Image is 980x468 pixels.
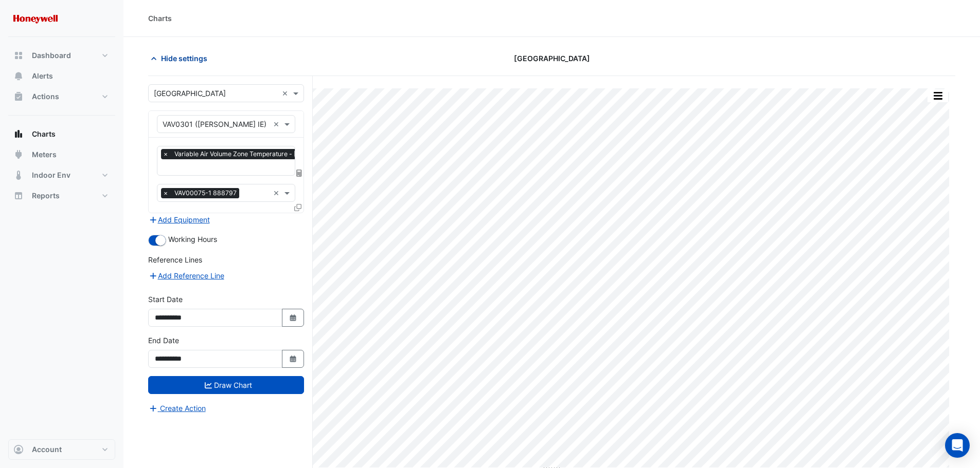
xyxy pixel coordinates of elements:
fa-icon: Select Date [289,313,298,322]
span: Clear [273,188,282,198]
span: Dashboard [32,50,71,61]
span: Reports [32,191,60,201]
span: Hide settings [161,53,207,64]
button: Alerts [8,66,115,86]
app-icon: Reports [13,191,24,201]
span: Variable Air Volume Zone Temperature - NABERS IE, 0301 [172,149,372,159]
label: Start Date [148,294,183,305]
span: Account [32,444,62,455]
button: Add Equipment [148,214,210,226]
button: Indoor Env [8,165,115,185]
app-icon: Charts [13,129,24,139]
button: Actions [8,86,115,107]
span: Charts [32,129,56,139]
div: Open Intercom Messenger [945,433,970,458]
button: Meters [8,144,115,165]
span: Actions [32,91,59,102]
span: × [161,188,170,198]
label: Reference Lines [148,254,202,265]
button: More Options [928,89,948,102]
button: Dashboard [8,45,115,66]
fa-icon: Select Date [289,354,298,363]
button: Hide settings [148,49,214,67]
span: Indoor Env [32,170,70,180]
app-icon: Actions [13,91,24,102]
span: VAV00075-1 888797 [172,188,239,198]
img: Company Logo [12,8,59,29]
span: × [161,149,170,159]
button: Charts [8,124,115,144]
app-icon: Alerts [13,71,24,81]
button: Draw Chart [148,376,304,394]
span: [GEOGRAPHIC_DATA] [514,53,590,64]
span: Working Hours [168,235,217,244]
div: Charts [148,13,172,24]
button: Create Action [148,402,206,414]
span: Clear [282,88,291,99]
label: End Date [148,335,179,346]
button: Reports [8,185,115,206]
span: Clear [273,119,282,129]
span: Meters [32,149,57,160]
span: Choose Function [295,169,304,177]
button: Add Reference Line [148,270,225,282]
app-icon: Dashboard [13,50,24,61]
button: Account [8,439,115,460]
app-icon: Indoor Env [13,170,24,180]
span: Clone Favourites and Tasks from this Equipment to other Equipment [294,203,301,212]
app-icon: Meters [13,149,24,160]
span: Alerts [32,71,53,81]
